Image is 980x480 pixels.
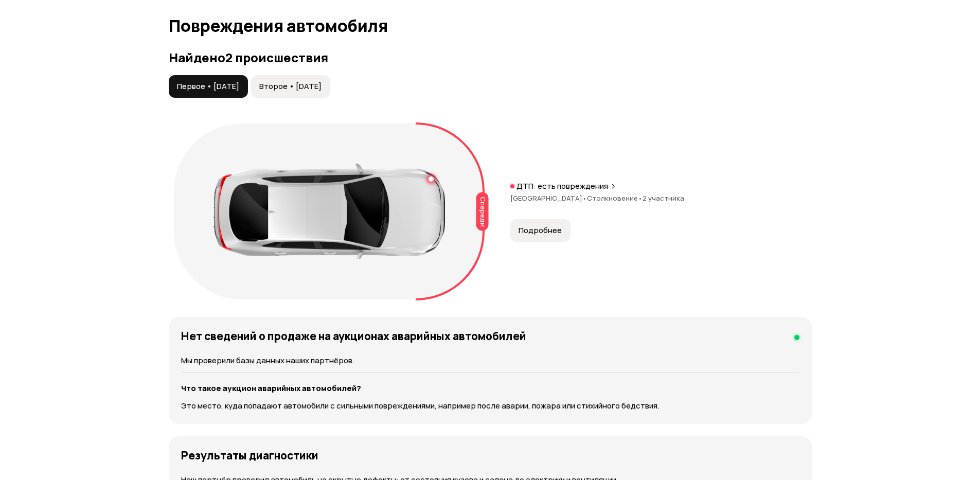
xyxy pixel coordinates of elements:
[251,75,330,98] button: Второе • [DATE]
[181,400,799,412] p: Это место, куда попадают автомобили с сильными повреждениями, например после аварии, пожара или с...
[519,225,562,236] span: Подробнее
[476,192,488,231] div: Спереди
[516,181,608,191] p: ДТП: есть повреждения
[638,193,643,203] span: •
[643,193,684,203] span: 2 участника
[181,449,318,462] h4: Результаты диагностики
[510,219,571,242] button: Подробнее
[510,193,587,203] span: [GEOGRAPHIC_DATA]
[169,16,812,35] h1: Повреждения автомобиля
[181,383,361,394] strong: Что такое аукцион аварийных автомобилей?
[587,193,643,203] span: Столкновение
[181,355,799,366] p: Мы проверили базы данных наших партнёров.
[177,81,239,92] span: Первое • [DATE]
[169,75,248,98] button: Первое • [DATE]
[169,50,812,65] h3: Найдено 2 происшествия
[582,193,587,203] span: •
[181,329,526,343] h4: Нет сведений о продаже на аукционах аварийных автомобилей
[259,81,322,92] span: Второе • [DATE]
